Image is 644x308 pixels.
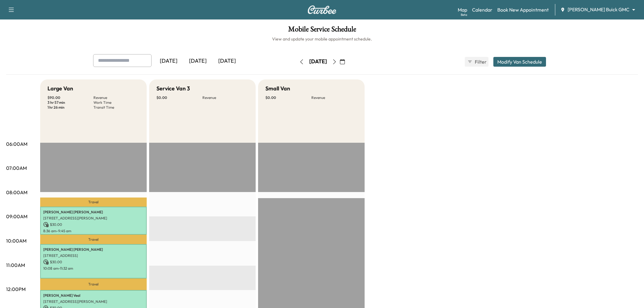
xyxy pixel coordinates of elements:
h6: View and update your mobile appointment schedule. [6,36,638,42]
p: Revenue [311,95,357,100]
p: 10:08 am - 11:32 am [43,266,144,271]
p: Transit Time [93,105,139,110]
p: $ 90.00 [47,95,93,100]
div: [DATE] [212,54,242,68]
p: 09:00AM [6,213,27,220]
p: Work Time [93,100,139,105]
p: [PERSON_NAME] [PERSON_NAME] [43,210,144,215]
p: [PERSON_NAME] [PERSON_NAME] [43,247,144,252]
p: Travel [40,235,147,244]
button: Modify Van Schedule [493,57,546,67]
p: Travel [40,278,147,290]
h5: Service Van 3 [156,84,190,93]
div: [DATE] [154,54,183,68]
h1: Mobile Service Schedule [6,26,638,36]
p: 1 hr 26 min [47,105,93,110]
p: $ 0.00 [156,95,202,100]
h5: Large Van [47,84,73,93]
a: MapBeta [458,6,467,13]
div: [DATE] [183,54,212,68]
p: Travel [40,198,147,207]
span: [PERSON_NAME] Buick GMC [568,6,629,13]
p: 07:00AM [6,164,27,172]
p: $ 30.00 [43,259,144,265]
p: 08:00AM [6,189,27,196]
a: Book New Appointment [497,6,549,13]
p: Revenue [93,95,139,100]
img: Curbee Logo [307,5,337,14]
p: 8:36 am - 9:45 am [43,229,144,233]
p: [STREET_ADDRESS][PERSON_NAME] [43,216,144,221]
button: Filter [465,57,488,67]
p: $ 30.00 [43,222,144,227]
p: [STREET_ADDRESS] [43,253,144,258]
p: 06:00AM [6,140,27,148]
p: [PERSON_NAME] Veal [43,293,144,298]
p: Revenue [202,95,248,100]
span: Filter [475,58,486,65]
p: [STREET_ADDRESS][PERSON_NAME] [43,299,144,304]
p: $ 0.00 [265,95,311,100]
div: Beta [461,12,467,17]
h5: Small Van [265,84,290,93]
p: 10:00AM [6,237,26,244]
p: 11:00AM [6,261,25,269]
div: [DATE] [309,58,327,65]
p: 3 hr 57 min [47,100,93,105]
p: 12:00PM [6,285,26,293]
a: Calendar [472,6,492,13]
